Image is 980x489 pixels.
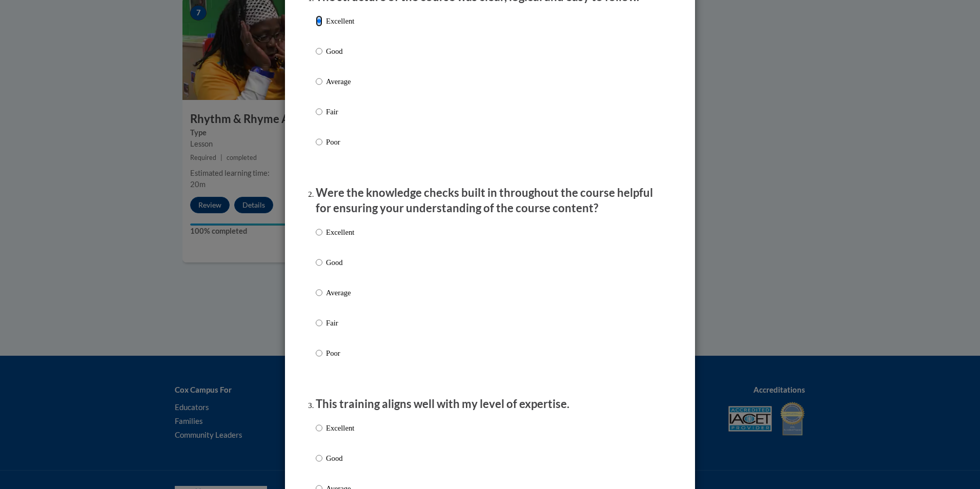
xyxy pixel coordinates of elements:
[326,317,354,329] p: Fair
[316,15,322,27] input: Excellent
[326,76,354,87] p: Average
[316,76,322,87] input: Average
[316,227,322,238] input: Excellent
[326,136,354,148] p: Poor
[316,136,322,148] input: Poor
[316,106,322,117] input: Fair
[326,257,354,268] p: Good
[316,257,322,268] input: Good
[316,317,322,329] input: Fair
[326,15,354,27] p: Excellent
[316,287,322,298] input: Average
[326,287,354,298] p: Average
[326,227,354,238] p: Excellent
[326,453,354,464] p: Good
[326,46,354,57] p: Good
[316,422,322,434] input: Excellent
[326,348,354,359] p: Poor
[316,396,664,412] p: This training aligns well with my level of expertise.
[316,46,322,57] input: Good
[326,106,354,117] p: Fair
[316,185,664,217] p: Were the knowledge checks built in throughout the course helpful for ensuring your understanding ...
[316,348,322,359] input: Poor
[316,453,322,464] input: Good
[326,422,354,434] p: Excellent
